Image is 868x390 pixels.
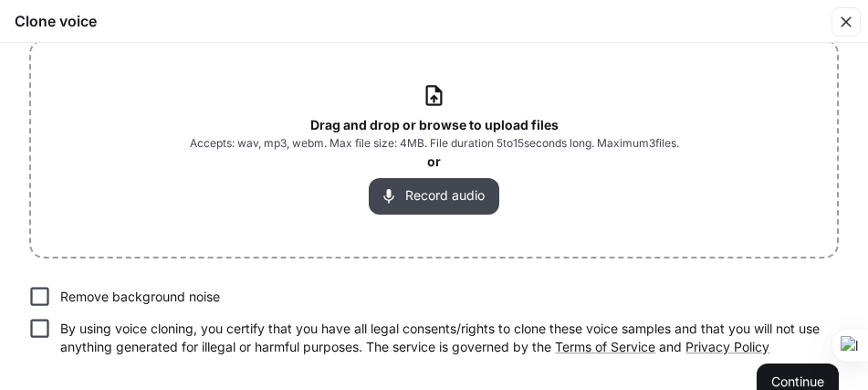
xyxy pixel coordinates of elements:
[685,339,769,354] a: Privacy Policy
[60,320,824,356] p: By using voice cloning, you certify that you have all legal consents/rights to clone these voice ...
[15,11,97,31] h5: Clone voice
[369,178,499,215] button: Record audio
[60,288,220,306] p: Remove background noise
[555,339,655,354] a: Terms of Service
[310,117,559,132] b: Drag and drop or browse to upload files
[427,153,441,169] b: or
[190,134,679,153] span: Accepts: wav, mp3, webm. Max file size: 4MB. File duration 5 to 15 seconds long. Maximum 3 files.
